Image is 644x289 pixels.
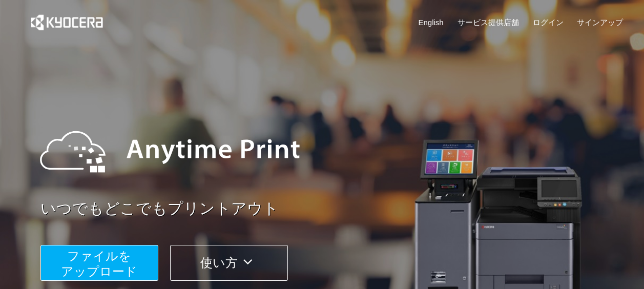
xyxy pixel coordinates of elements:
a: いつでもどこでもプリントアウト [40,198,630,220]
button: 使い方 [170,245,288,281]
a: サインアップ [577,17,623,28]
span: ファイルを ​​アップロード [61,249,137,278]
a: English [419,17,444,28]
a: ログイン [533,17,564,28]
button: ファイルを​​アップロード [40,245,158,281]
a: サービス提供店舗 [458,17,519,28]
